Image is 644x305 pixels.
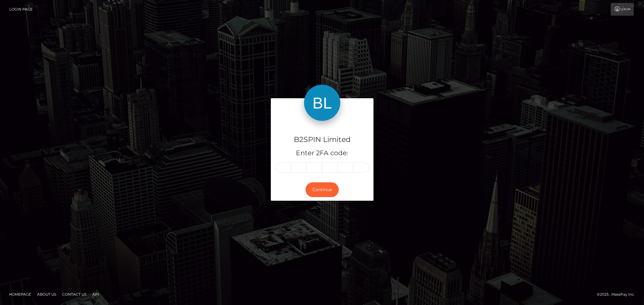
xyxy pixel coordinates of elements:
[90,290,101,299] a: API
[275,149,369,158] h5: Enter 2FA code:
[35,290,59,299] a: About Us
[60,290,89,299] a: Contact Us
[7,290,34,299] a: Homepage
[611,3,634,16] a: Login
[275,134,369,145] h4: B2SPIN Limited
[306,182,339,197] button: Continue
[304,85,340,121] img: B2SPIN Limited
[9,3,33,16] a: Login Page
[597,291,639,298] div: © 2025 , MassPay Inc.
